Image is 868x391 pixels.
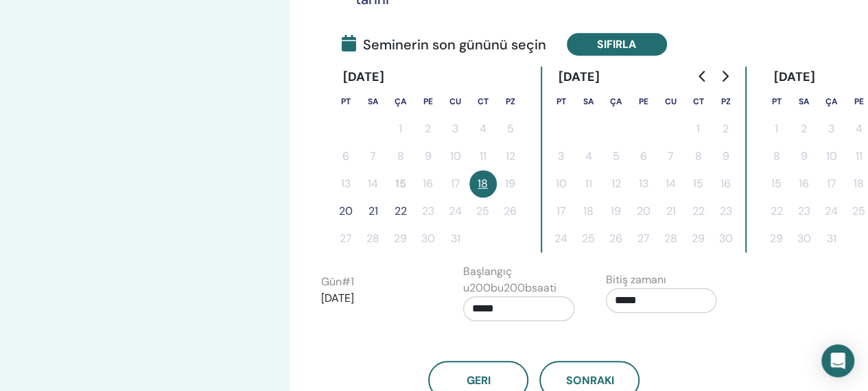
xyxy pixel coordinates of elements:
[575,225,602,252] button: 25
[497,88,524,115] th: Pazar
[575,143,602,170] button: 4
[818,170,845,198] button: 17
[414,198,442,225] button: 23
[818,198,845,225] button: 24
[602,143,630,170] button: 5
[821,344,854,377] div: Open Intercom Messenger
[497,170,524,198] button: 19
[763,143,790,170] button: 8
[714,62,736,90] button: Go to next month
[360,170,387,198] button: 14
[685,88,712,115] th: Cumartesi
[332,225,360,252] button: 27
[712,225,740,252] button: 30
[442,143,469,170] button: 10
[469,115,497,143] button: 4
[685,198,712,225] button: 22
[602,198,630,225] button: 19
[469,170,497,198] button: 18
[790,198,818,225] button: 23
[712,198,740,225] button: 23
[332,67,396,88] div: [DATE]
[442,170,469,198] button: 17
[497,198,524,225] button: 26
[657,225,685,252] button: 28
[360,198,387,225] button: 21
[630,170,657,198] button: 13
[712,115,740,143] button: 2
[602,170,630,198] button: 12
[360,143,387,170] button: 7
[332,88,360,115] th: Pazartesi
[414,115,442,143] button: 2
[763,225,790,252] button: 29
[414,170,442,198] button: 16
[387,115,414,143] button: 1
[630,88,657,115] th: Perşembe
[657,170,685,198] button: 14
[467,373,491,388] span: Geri
[497,115,524,143] button: 5
[763,170,790,198] button: 15
[685,115,712,143] button: 1
[469,143,497,170] button: 11
[763,67,827,88] div: [DATE]
[606,272,666,288] label: Bitiş zamanı
[818,143,845,170] button: 10
[360,225,387,252] button: 28
[685,225,712,252] button: 29
[790,115,818,143] button: 2
[657,88,685,115] th: Cuma
[469,88,497,115] th: Cumartesi
[469,198,497,225] button: 25
[414,143,442,170] button: 9
[548,143,575,170] button: 3
[565,373,613,388] span: Sonraki
[763,115,790,143] button: 1
[387,225,414,252] button: 29
[463,263,574,296] label: Başlangıç u200bu200bsaati
[442,88,469,115] th: Cuma
[818,88,845,115] th: Çarşamba
[387,198,414,225] button: 22
[575,198,602,225] button: 18
[548,225,575,252] button: 24
[602,225,630,252] button: 26
[548,67,611,88] div: [DATE]
[332,143,360,170] button: 6
[790,225,818,252] button: 30
[387,143,414,170] button: 8
[685,170,712,198] button: 15
[548,170,575,198] button: 10
[790,143,818,170] button: 9
[630,225,657,252] button: 27
[657,198,685,225] button: 21
[342,34,546,55] span: Seminerin son gününü seçin
[602,88,630,115] th: Çarşamba
[763,198,790,225] button: 22
[712,143,740,170] button: 9
[321,274,354,290] label: Gün # 1
[414,88,442,115] th: Perşembe
[685,143,712,170] button: 8
[387,170,414,198] button: 15
[332,198,360,225] button: 20
[387,88,414,115] th: Çarşamba
[497,143,524,170] button: 12
[567,33,667,56] button: Sıfırla
[712,88,740,115] th: Pazar
[575,88,602,115] th: Salı
[442,115,469,143] button: 3
[575,170,602,198] button: 11
[712,170,740,198] button: 16
[818,225,845,252] button: 31
[442,225,469,252] button: 31
[332,170,360,198] button: 13
[321,290,432,307] p: [DATE]
[818,115,845,143] button: 3
[360,88,387,115] th: Salı
[630,143,657,170] button: 6
[763,88,790,115] th: Pazartesi
[548,88,575,115] th: Pazartesi
[657,143,685,170] button: 7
